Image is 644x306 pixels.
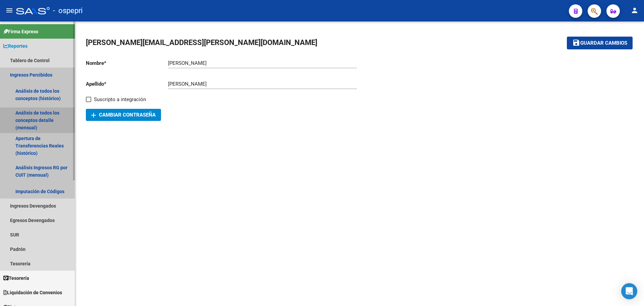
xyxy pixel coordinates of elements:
button: Guardar cambios [567,37,633,49]
mat-icon: menu [5,6,13,14]
p: Nombre [86,59,168,67]
span: Reportes [3,42,28,50]
span: Guardar cambios [580,40,627,46]
span: Liquidación de Convenios [3,289,62,296]
mat-icon: person [631,6,639,14]
button: Cambiar Contraseña [86,109,161,121]
mat-icon: save [572,39,580,47]
span: [PERSON_NAME][EMAIL_ADDRESS][PERSON_NAME][DOMAIN_NAME] [86,38,317,47]
span: - ospepri [53,3,83,18]
p: Apellido [86,80,168,88]
span: Tesorería [3,274,29,282]
span: Suscripto a integración [94,95,146,103]
span: Firma Express [3,28,38,35]
div: Open Intercom Messenger [621,283,637,299]
span: Cambiar Contraseña [91,112,156,118]
mat-icon: add [90,111,98,119]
